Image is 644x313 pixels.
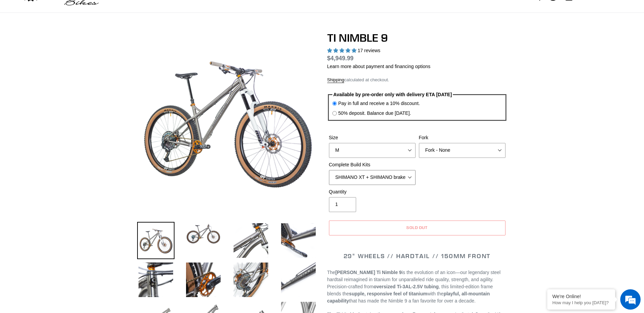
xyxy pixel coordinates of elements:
[327,77,507,83] div: calculated at checkout.
[373,284,439,289] strong: oversized Ti-3AL-2.5V tubing
[232,261,270,298] img: Load image into Gallery viewer, TI NIMBLE 9
[327,55,354,62] span: $4,949.99
[329,161,416,168] label: Complete Build Kits
[280,222,317,259] img: Load image into Gallery viewer, TI NIMBLE 9
[185,222,222,246] img: Load image into Gallery viewer, TI NIMBLE 9
[329,221,505,235] button: Sold out
[22,34,39,51] img: d_696896380_company_1647369064580_696896380
[7,37,18,47] div: Navigation go back
[329,134,416,141] label: Size
[39,85,94,154] span: We're online!
[137,222,174,259] img: Load image into Gallery viewer, TI NIMBLE 9
[338,100,420,107] label: Pay in full and receive a 10% discount.
[327,32,507,44] h1: TI NIMBLE 9
[185,261,222,298] img: Load image into Gallery viewer, TI NIMBLE 9
[338,110,411,117] label: 50% deposit. Balance due [DATE].
[332,91,453,98] legend: Available by pre-order only with delivery ETA [DATE]
[280,261,317,298] img: Load image into Gallery viewer, TI NIMBLE 9
[349,291,427,296] strong: supple, responsive feel of titanium
[327,77,345,83] a: Shipping
[344,252,491,260] span: 29" WHEELS // HARDTAIL // 150MM FRONT
[406,225,428,230] span: Sold out
[3,185,129,209] textarea: Type your message and hit 'Enter'
[45,38,124,47] div: Chat with us now
[111,3,128,20] div: Minimize live chat window
[327,64,430,69] a: Learn more about payment and financing options
[329,188,416,195] label: Quantity
[419,134,505,141] label: Fork
[232,222,270,259] img: Load image into Gallery viewer, TI NIMBLE 9
[335,270,402,275] strong: [PERSON_NAME] Ti Nimble 9
[327,48,358,53] span: 4.88 stars
[327,269,507,305] p: The is the evolution of an icon—our legendary steel hardtail reimagined in titanium for unparalle...
[137,261,174,298] img: Load image into Gallery viewer, TI NIMBLE 9
[357,48,380,53] span: 17 reviews
[552,300,610,305] p: How may I help you today?
[552,294,610,299] div: We're Online!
